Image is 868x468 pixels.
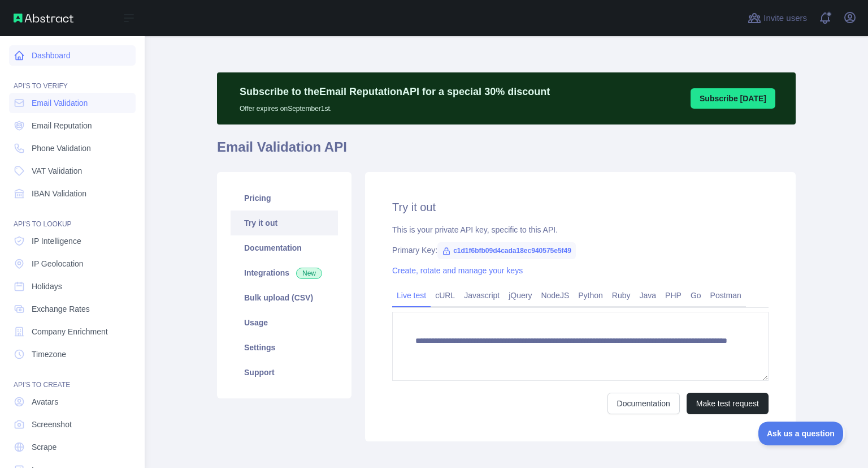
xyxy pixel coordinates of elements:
[32,235,81,247] span: IP Intelligence
[687,393,769,414] button: Make test request
[9,344,136,364] a: Timezone
[504,286,536,304] a: jQuery
[32,97,88,109] span: Email Validation
[9,161,136,181] a: VAT Validation
[392,224,769,235] div: This is your private API key, specific to this API.
[32,303,90,315] span: Exchange Rates
[32,326,108,337] span: Company Enrichment
[14,14,73,23] img: Abstract API
[745,9,809,27] button: Invite users
[9,414,136,435] a: Screenshot
[9,206,136,229] div: API'S TO LOOKUP
[9,299,136,319] a: Exchange Rates
[9,138,136,158] a: Phone Validation
[758,422,845,445] iframe: Toggle Customer Support
[231,186,338,211] a: Pricing
[635,286,661,304] a: Java
[9,392,136,412] a: Avatars
[607,393,680,414] a: Documentation
[706,286,746,304] a: Postman
[240,100,550,113] p: Offer expires on September 1st.
[661,286,686,304] a: PHP
[536,286,574,304] a: NodeJS
[9,321,136,342] a: Company Enrichment
[9,115,136,136] a: Email Reputation
[32,419,72,430] span: Screenshot
[231,260,338,285] a: Integrations New
[240,84,550,100] p: Subscribe to the Email Reputation API for a special 30 % discount
[296,268,322,279] span: New
[459,286,504,304] a: Javascript
[9,68,136,91] div: API'S TO VERIFY
[32,188,86,199] span: IBAN Validation
[231,285,338,310] a: Bulk upload (CSV)
[9,93,136,113] a: Email Validation
[32,281,62,292] span: Holidays
[32,143,91,154] span: Phone Validation
[392,199,769,215] h2: Try it out
[32,396,58,407] span: Avatars
[32,258,84,269] span: IP Geolocation
[9,437,136,457] a: Scrape
[392,266,523,275] a: Create, rotate and manage your keys
[32,120,92,131] span: Email Reputation
[217,138,796,165] h1: Email Validation API
[231,360,338,385] a: Support
[9,183,136,204] a: IBAN Validation
[9,231,136,251] a: IP Intelligence
[231,335,338,360] a: Settings
[691,88,775,109] button: Subscribe [DATE]
[9,276,136,297] a: Holidays
[9,367,136,389] div: API'S TO CREATE
[231,235,338,260] a: Documentation
[686,286,706,304] a: Go
[574,286,607,304] a: Python
[392,244,769,256] div: Primary Key:
[392,286,431,304] a: Live test
[32,441,57,453] span: Scrape
[32,165,82,177] span: VAT Validation
[231,211,338,235] a: Try it out
[231,310,338,335] a: Usage
[437,242,576,259] span: c1d1f6bfb09d4cada18ec940575e5f49
[9,45,136,66] a: Dashboard
[32,349,66,360] span: Timezone
[9,254,136,274] a: IP Geolocation
[431,286,459,304] a: cURL
[763,12,807,25] span: Invite users
[607,286,635,304] a: Ruby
